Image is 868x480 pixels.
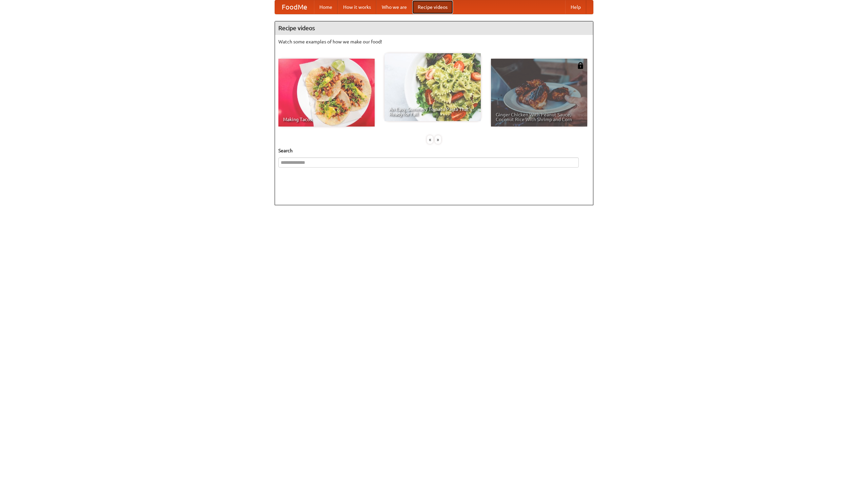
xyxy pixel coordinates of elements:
h5: Search [278,147,590,154]
div: » [435,135,441,144]
span: Making Tacos [283,117,370,122]
a: Home [314,0,338,14]
a: FoodMe [275,0,314,14]
a: Help [565,0,586,14]
a: Who we are [376,0,412,14]
a: An Easy, Summery Tomato Pasta That's Ready for Fall [384,53,481,121]
a: Making Tacos [278,59,375,127]
a: How it works [338,0,376,14]
span: An Easy, Summery Tomato Pasta That's Ready for Fall [389,107,476,116]
div: « [427,135,433,144]
h4: Recipe videos [275,21,593,35]
p: Watch some examples of how we make our food! [278,38,590,45]
img: 483408.png [577,62,584,69]
a: Recipe videos [412,0,453,14]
